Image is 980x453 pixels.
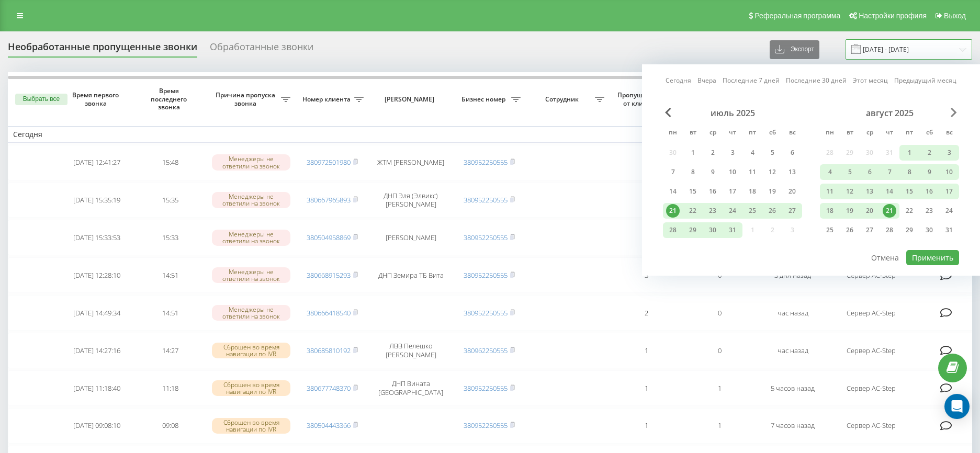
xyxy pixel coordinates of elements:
[133,145,207,180] td: 15:48
[782,184,802,199] div: вс 20 июля 2025 г.
[666,204,680,218] div: 21
[60,257,133,293] td: [DATE] 12:28:10
[782,145,802,161] div: вс 6 июля 2025 г.
[686,223,700,237] div: 29
[865,250,905,265] button: Отмена
[703,184,723,199] div: ср 16 июля 2025 г.
[683,222,703,238] div: вт 29 июля 2025 г.
[843,185,857,198] div: 12
[742,164,762,180] div: пт 11 июля 2025 г.
[60,408,133,444] td: [DATE] 09:08:10
[745,126,760,141] abbr: пятница
[829,295,913,331] td: Сервер AC-Step
[903,223,916,237] div: 29
[951,108,957,117] span: Next Month
[880,222,899,238] div: чт 28 авг. 2025 г.
[464,233,508,242] a: 380952250555
[863,165,876,179] div: 6
[464,308,508,318] a: 380952250555
[939,145,959,161] div: вс 3 авг. 2025 г.
[666,75,691,85] a: Сегодня
[765,146,779,160] div: 5
[369,183,453,218] td: ДНП Эля (Элвикс) [PERSON_NAME]
[942,146,956,160] div: 3
[782,203,802,219] div: вс 27 июля 2025 г.
[942,165,956,179] div: 10
[941,126,957,141] abbr: воскресенье
[762,145,782,161] div: сб 5 июля 2025 г.
[703,145,723,161] div: ср 2 июля 2025 г.
[663,164,683,180] div: пн 7 июля 2025 г.
[919,164,939,180] div: сб 9 авг. 2025 г.
[843,165,857,179] div: 5
[942,204,956,218] div: 24
[723,164,742,180] div: чт 10 июля 2025 г.
[133,257,207,293] td: 14:51
[754,12,840,20] span: Реферальная программа
[823,204,837,218] div: 18
[899,222,919,238] div: пт 29 авг. 2025 г.
[706,146,719,160] div: 2
[610,257,683,293] td: 3
[822,126,838,141] abbr: понедельник
[369,145,453,180] td: ЖТМ [PERSON_NAME]
[840,203,860,219] div: вт 19 авг. 2025 г.
[686,204,700,218] div: 22
[133,408,207,444] td: 09:08
[742,184,762,199] div: пт 18 июля 2025 г.
[307,383,351,393] a: 380677748370
[60,370,133,406] td: [DATE] 11:18:40
[899,164,919,180] div: пт 8 авг. 2025 г.
[823,165,837,179] div: 4
[703,222,723,238] div: ср 30 июля 2025 г.
[69,91,125,107] span: Время первого звонка
[764,126,780,141] abbr: суббота
[944,12,966,20] span: Выход
[723,222,742,238] div: чт 31 июля 2025 г.
[860,222,880,238] div: ср 27 авг. 2025 г.
[212,192,290,208] div: Менеджеры не ответили на звонок
[663,184,683,199] div: пн 14 июля 2025 г.
[756,370,829,406] td: 5 часов назад
[60,333,133,368] td: [DATE] 14:27:16
[60,145,133,180] td: [DATE] 12:41:27
[464,270,508,280] a: 380952250555
[785,204,799,218] div: 27
[212,418,290,434] div: Сброшен во время навигации по IVR
[840,184,860,199] div: вт 12 авг. 2025 г.
[697,75,716,85] a: Вчера
[464,383,508,393] a: 380952250555
[307,195,351,205] a: 380667965893
[899,184,919,199] div: пт 15 авг. 2025 г.
[464,421,508,430] a: 380952250555
[785,185,799,198] div: 20
[369,220,453,255] td: [PERSON_NAME]
[133,333,207,368] td: 14:27
[746,185,759,198] div: 18
[369,333,453,368] td: ЛВВ Пелешко [PERSON_NAME]
[703,164,723,180] div: ср 9 июля 2025 г.
[853,75,888,85] a: Этот месяц
[666,165,680,179] div: 7
[212,154,290,170] div: Менеджеры не ответили на звонок
[880,203,899,219] div: чт 21 авг. 2025 г.
[133,370,207,406] td: 11:18
[785,146,799,160] div: 6
[820,222,840,238] div: пн 25 авг. 2025 г.
[8,41,197,58] div: Необработанные пропущенные звонки
[756,408,829,444] td: 7 часов назад
[903,204,916,218] div: 22
[464,195,508,205] a: 380952250555
[686,165,700,179] div: 8
[705,126,720,141] abbr: среда
[921,126,937,141] abbr: суббота
[939,203,959,219] div: вс 24 авг. 2025 г.
[663,108,802,118] div: июль 2025
[862,126,877,141] abbr: среда
[820,108,959,118] div: август 2025
[665,108,671,117] span: Previous Month
[860,184,880,199] div: ср 13 авг. 2025 г.
[610,183,683,218] td: 1
[666,223,680,237] div: 28
[212,230,290,245] div: Менеджеры не ответили на звонок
